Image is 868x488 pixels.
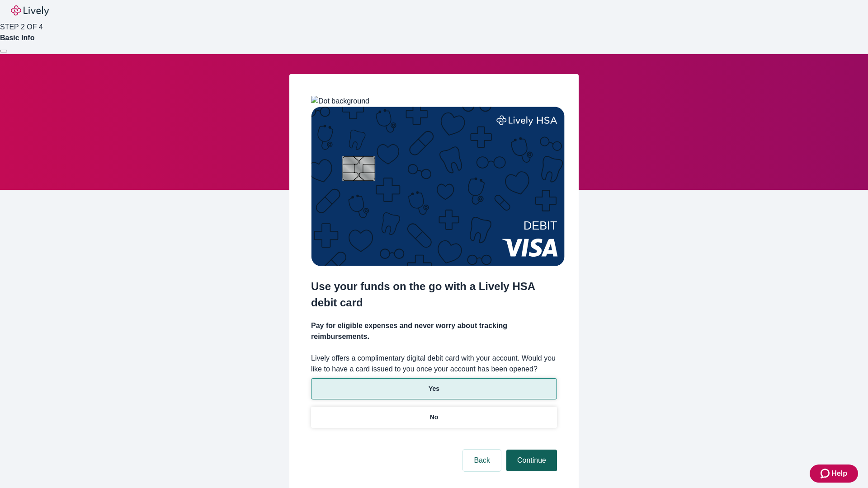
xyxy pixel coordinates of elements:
[311,278,557,311] h2: Use your funds on the go with a Lively HSA debit card
[311,407,557,428] button: No
[11,5,49,16] img: Lively
[810,465,858,483] button: Zendesk support iconHelp
[429,384,439,394] p: Yes
[311,107,565,266] img: Debit card
[831,468,847,479] span: Help
[430,413,439,422] p: No
[311,320,557,342] h4: Pay for eligible expenses and never worry about tracking reimbursements.
[506,450,557,471] button: Continue
[821,468,831,479] svg: Zendesk support icon
[311,353,557,375] label: Lively offers a complimentary digital debit card with your account. Would you like to have a card...
[311,378,557,399] button: Yes
[311,96,369,107] img: Dot background
[463,450,501,471] button: Back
